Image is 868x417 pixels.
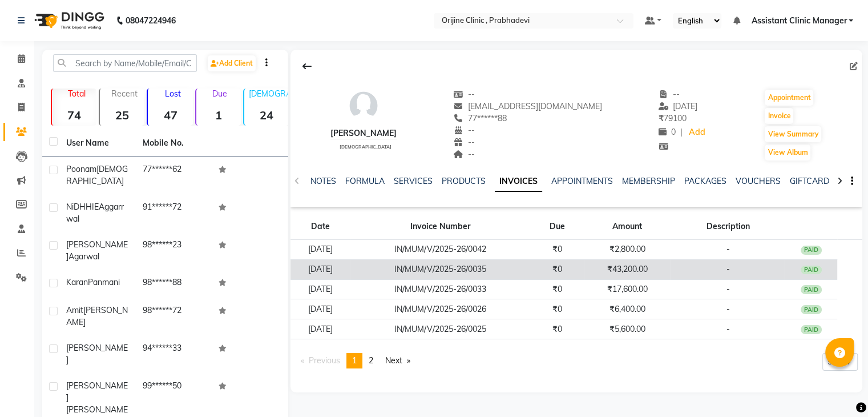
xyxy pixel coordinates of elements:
p: Recent [104,89,144,99]
a: MEMBERSHIP [622,176,675,186]
a: GIFTCARDS [790,176,834,186]
span: - [726,284,729,294]
strong: 1 [196,108,241,122]
span: Amit [66,305,83,315]
img: logo [29,5,107,37]
td: [DATE] [290,259,350,279]
button: View Album [765,145,810,161]
span: [EMAIL_ADDRESS][DOMAIN_NAME] [453,101,602,111]
span: [PERSON_NAME] [66,343,128,365]
a: INVOICES [495,171,542,192]
td: ₹2,800.00 [584,240,671,260]
span: Panmani [88,277,120,287]
span: - [726,324,729,334]
strong: 47 [148,108,192,122]
td: [DATE] [290,299,350,319]
a: SERVICES [394,176,433,186]
td: ₹0 [531,259,584,279]
th: Description [671,214,785,240]
td: ₹0 [531,299,584,319]
a: Add Client [208,55,256,71]
a: PACKAGES [684,176,726,186]
span: ₹ [659,113,664,123]
span: [DATE] [659,101,698,111]
th: Date [290,214,350,240]
span: 2 [369,355,373,366]
span: - [726,244,729,254]
div: PAID [801,325,822,334]
td: ₹0 [531,240,584,260]
div: Back to Client [295,55,319,77]
p: Due [199,89,241,99]
span: | [680,126,683,138]
input: Search by Name/Mobile/Email/Code [53,54,197,72]
div: PAID [801,246,822,255]
p: Total [56,89,96,99]
b: 08047224946 [126,5,176,37]
th: Invoice Number [350,214,531,240]
th: Due [531,214,584,240]
span: [PERSON_NAME] [66,239,128,262]
span: -- [453,137,475,147]
td: [DATE] [290,240,350,260]
a: PRODUCTS [442,176,486,186]
th: Amount [584,214,671,240]
td: IN/MUM/V/2025-26/0033 [350,279,531,299]
span: 0 [659,127,676,137]
strong: 24 [244,108,289,122]
td: ₹0 [531,279,584,299]
p: Lost [152,89,192,99]
span: [DEMOGRAPHIC_DATA] [340,144,391,150]
td: IN/MUM/V/2025-26/0025 [350,319,531,339]
td: ₹6,400.00 [584,299,671,319]
td: [DATE] [290,319,350,339]
strong: 25 [100,108,144,122]
span: -- [453,89,475,99]
td: ₹0 [531,319,584,339]
td: ₹17,600.00 [584,279,671,299]
span: -- [453,149,475,159]
span: - [726,304,729,314]
p: [DEMOGRAPHIC_DATA] [249,89,289,99]
td: ₹43,200.00 [584,259,671,279]
a: Next [380,353,416,368]
div: PAID [801,266,822,275]
a: APPOINTMENTS [551,176,613,186]
a: FORMULA [345,176,385,186]
td: [DATE] [290,279,350,299]
a: NOTES [310,176,336,186]
img: avatar [346,89,381,123]
span: Previous [309,355,340,366]
span: - [726,264,729,274]
td: ₹5,600.00 [584,319,671,339]
span: [DEMOGRAPHIC_DATA] [66,164,128,186]
button: Appointment [765,90,813,106]
th: Mobile No. [136,130,212,157]
td: IN/MUM/V/2025-26/0035 [350,259,531,279]
button: Invoice [765,108,793,124]
nav: Pagination [295,353,417,368]
td: IN/MUM/V/2025-26/0042 [350,240,531,260]
td: IN/MUM/V/2025-26/0026 [350,299,531,319]
span: [PERSON_NAME] [66,305,128,327]
div: PAID [801,285,822,294]
span: Poonam [66,164,96,174]
span: Assistant Clinic Manager [751,15,846,27]
button: View Summary [765,126,821,142]
span: -- [453,125,475,135]
span: [PERSON_NAME] [66,380,128,403]
th: User Name [59,130,136,157]
div: [PERSON_NAME] [330,127,397,139]
div: PAID [801,305,822,314]
span: Agarwal [68,251,99,262]
a: VOUCHERS [736,176,781,186]
span: Karan [66,277,88,287]
span: NiDHHIE [66,202,99,212]
span: 79100 [659,113,687,123]
span: 1 [352,355,357,366]
strong: 74 [52,108,96,122]
a: Add [687,125,707,141]
span: -- [659,89,680,99]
